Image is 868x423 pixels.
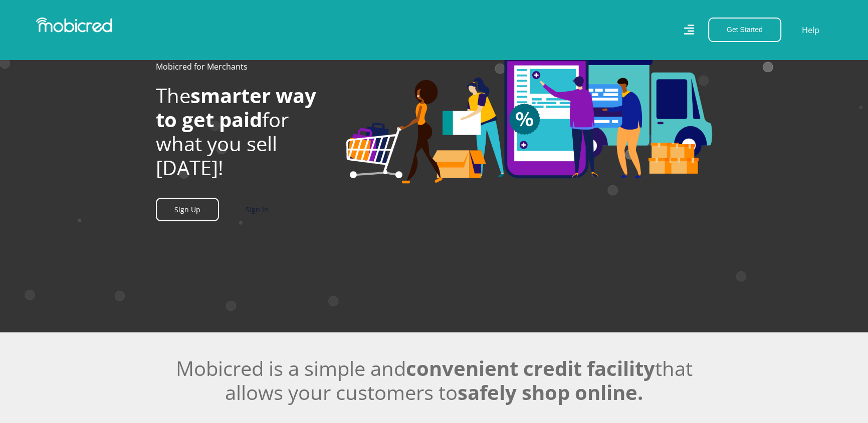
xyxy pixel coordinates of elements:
a: Sign In [245,205,268,214]
h2: The for what you sell [DATE]! [156,84,331,180]
span: convenient credit facility [406,354,655,382]
a: Sign Up [156,198,219,221]
img: Welcome to Mobicred [346,26,712,184]
a: Help [801,24,820,37]
h2: Mobicred is a simple and that allows your customers to [156,356,712,404]
span: safely shop online. [458,378,643,406]
h1: Mobicred for Merchants [156,62,331,72]
span: smarter way to get paid [156,82,316,133]
img: Mobicred [36,18,112,33]
button: Get Started [708,18,781,42]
